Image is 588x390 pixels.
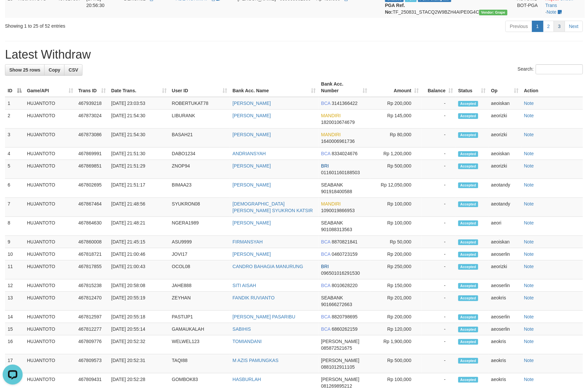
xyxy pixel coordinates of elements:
td: - [421,311,456,323]
span: Copy 901666272663 to clipboard [321,302,352,307]
div: Showing 1 to 25 of 52 entries [5,20,240,29]
td: aeorizki [489,160,521,179]
td: [DATE] 21:48:56 [109,198,169,217]
span: SEABANK [321,182,343,188]
a: Note [524,163,534,169]
th: Date Trans.: activate to sort column ascending [109,78,169,97]
td: aeoiskan [489,148,521,160]
td: 467812470 [76,292,109,311]
td: NGERA1989 [169,217,230,236]
td: - [421,179,456,198]
td: 11 [5,260,24,279]
span: BCA [321,326,331,332]
td: HUJANTOTO [24,279,76,292]
span: [PERSON_NAME] [321,377,360,382]
td: 5 [5,160,24,179]
a: Note [524,295,534,300]
a: CANDRO BAHAGIA MANURUNG [232,264,303,269]
td: Rp 145,000 [370,110,422,129]
span: SEABANK [321,295,343,300]
td: aeorizki [489,129,521,148]
td: - [421,110,456,129]
td: Rp 100,000 [370,217,422,236]
td: 467864630 [76,217,109,236]
td: aeotandy [489,198,521,217]
td: - [421,97,456,110]
span: BCA [321,239,331,244]
td: [DATE] 20:52:32 [109,335,169,354]
td: JAHE888 [169,279,230,292]
a: SABIHIS [232,326,251,332]
td: LIBURANK [169,110,230,129]
a: Note [547,9,557,15]
td: aeoserlin [489,323,521,335]
span: Copy 901918400588 to clipboard [321,189,352,194]
a: Note [524,358,534,363]
td: Rp 500,000 [370,354,422,373]
span: Accepted [458,339,478,345]
td: 467818721 [76,248,109,260]
a: Show 25 rows [5,64,45,76]
td: [DATE] 20:55:14 [109,323,169,335]
td: aeoiskan [489,97,521,110]
span: Copy 0881012911105 to clipboard [321,364,355,370]
span: Copy 8010628220 to clipboard [332,283,358,288]
td: 7 [5,198,24,217]
a: [PERSON_NAME] [232,220,271,225]
span: Accepted [458,164,478,169]
a: Copy [44,64,65,76]
td: aeokris [489,292,521,311]
a: 3 [554,21,565,32]
a: Previous [506,21,532,32]
a: [PERSON_NAME] PASARIBU [232,314,295,319]
span: Accepted [458,220,478,226]
span: Copy 901088313563 to clipboard [321,227,352,232]
td: Rp 250,000 [370,260,422,279]
th: Amount: activate to sort column ascending [370,78,422,97]
span: Copy 8820798695 to clipboard [332,314,358,319]
td: Rp 150,000 [370,279,422,292]
td: 467817855 [76,260,109,279]
td: HUJANTOTO [24,160,76,179]
th: ID: activate to sort column descending [5,78,24,97]
span: Accepted [458,314,478,320]
input: Search: [536,64,583,74]
td: HUJANTOTO [24,129,76,148]
td: - [421,323,456,335]
td: Rp 200,000 [370,311,422,323]
td: PASTIJP1 [169,311,230,323]
th: Op: activate to sort column ascending [489,78,521,97]
td: - [421,279,456,292]
span: Accepted [458,151,478,157]
a: Note [524,339,534,344]
a: [PERSON_NAME] [232,182,271,188]
a: Note [524,101,534,106]
label: Search: [518,64,583,74]
td: HUJANTOTO [24,97,76,110]
td: BASAH21 [169,129,230,148]
td: Rp 200,000 [370,97,422,110]
span: BRI [321,163,329,169]
td: aeorizki [489,260,521,279]
td: 467815238 [76,279,109,292]
span: SEABANK [321,220,343,225]
b: PGA Ref. No: [385,3,405,15]
a: 1 [532,21,543,32]
td: [DATE] 21:51:29 [109,160,169,179]
td: 8 [5,217,24,236]
td: [DATE] 20:52:31 [109,354,169,373]
td: 467802695 [76,179,109,198]
a: TOMIANDANI [232,339,262,344]
td: 467812277 [76,323,109,335]
span: Copy 6860262159 to clipboard [332,326,358,332]
a: CSV [64,64,82,76]
td: HUJANTOTO [24,292,76,311]
a: [PERSON_NAME] [232,132,271,137]
td: HUJANTOTO [24,311,76,323]
button: Open LiveChat chat widget [3,3,23,23]
a: Next [565,21,583,32]
td: [DATE] 20:55:18 [109,311,169,323]
a: Note [524,132,534,137]
th: Bank Acc. Number: activate to sort column ascending [319,78,370,97]
td: 1 [5,97,24,110]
